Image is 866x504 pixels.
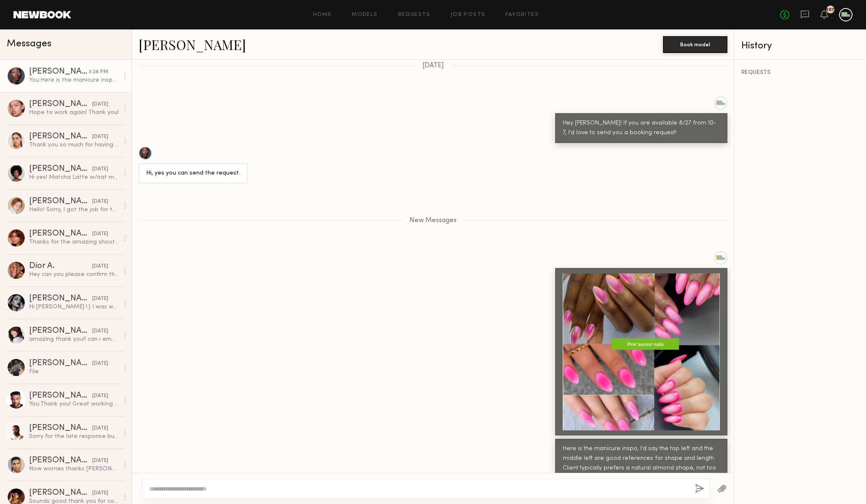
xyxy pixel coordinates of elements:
[146,169,240,178] div: Hi, yes you can send the request.
[139,35,246,53] a: [PERSON_NAME]
[741,41,859,51] div: History
[92,457,108,465] div: [DATE]
[92,489,108,497] div: [DATE]
[29,400,119,408] div: You: Thank you! Great working together! Until next time :)
[92,360,108,368] div: [DATE]
[92,230,108,238] div: [DATE]
[505,12,539,18] a: Favorites
[29,141,119,149] div: Thank you so much for having me, it has been such a pleasure working with you!
[313,12,332,18] a: Home
[29,465,119,473] div: Now worries thanks [PERSON_NAME]
[451,12,486,18] a: Job Posts
[29,335,119,343] div: amazing thank you!! can i email you the release ? and was so much fun
[663,36,727,53] button: Book model
[29,424,92,432] div: [PERSON_NAME]
[29,133,92,141] div: [PERSON_NAME]
[29,100,92,109] div: [PERSON_NAME]
[563,444,720,483] div: Here is the manicure inspo, I'd say the top left and the middle left are good references for shap...
[29,173,119,181] div: Hi yes! Matcha Latte w/oat milk 3 pumps of vanilla or whatever sweetener they have. Chocolate Cro...
[29,262,92,271] div: Dior A.
[29,76,119,84] div: You: Here is the manicure inspo, I'd say the top left and the middle left are good references for...
[29,206,119,214] div: Hello! Sorry, I got the job for that day but hope to work in the future!
[92,101,108,109] div: [DATE]
[29,230,92,238] div: [PERSON_NAME]
[29,294,92,303] div: [PERSON_NAME]
[352,12,377,18] a: Models
[29,165,92,173] div: [PERSON_NAME]
[29,392,92,400] div: [PERSON_NAME]
[563,119,720,138] div: Hey [PERSON_NAME]! If you are available 8/27 from 10-7, I'd love to send you a booking request!
[92,295,108,303] div: [DATE]
[92,133,108,141] div: [DATE]
[29,271,119,279] div: Hey can you please confirm this day
[92,424,108,432] div: [DATE]
[92,165,108,173] div: [DATE]
[92,263,108,271] div: [DATE]
[29,238,119,246] div: Thanks for the amazing shoot, I had so much fun and hope to shoot with you again ✨
[826,8,834,12] div: 107
[29,68,89,76] div: [PERSON_NAME]
[409,217,457,224] span: New Messages
[92,392,108,400] div: [DATE]
[398,12,430,18] a: Requests
[92,327,108,335] div: [DATE]
[29,303,119,311] div: Hi [PERSON_NAME] !:) I was wondering if you had any access to the images I shot for OPOSITIVE ?
[29,327,92,335] div: [PERSON_NAME]
[29,432,119,440] div: Sorry for the late response but I’m booked all day [DATE] and [DATE].
[7,39,51,49] span: Messages
[29,368,119,376] div: File
[29,359,92,368] div: [PERSON_NAME]
[29,489,92,497] div: [PERSON_NAME]
[29,109,119,117] div: Hope to work again! Thank you!
[741,70,859,76] div: REQUESTS
[422,62,444,69] span: [DATE]
[29,456,92,465] div: [PERSON_NAME]
[29,197,92,206] div: [PERSON_NAME]
[663,40,727,48] a: Book model
[89,68,108,76] div: 3:28 PM
[92,198,108,206] div: [DATE]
